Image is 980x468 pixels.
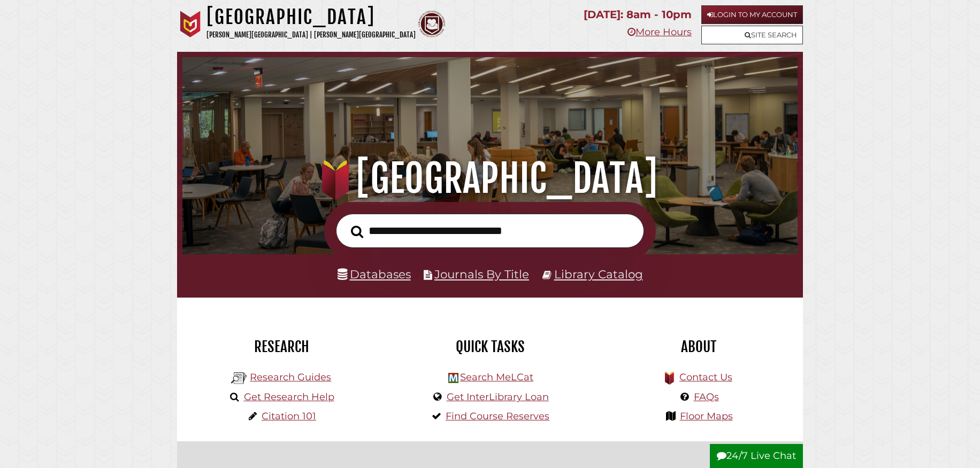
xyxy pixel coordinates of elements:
[602,338,795,356] h2: About
[627,26,692,38] a: More Hours
[346,222,369,241] button: Search
[351,225,363,238] i: Search
[262,410,316,422] a: Citation 101
[185,338,378,356] h2: Research
[197,155,783,202] h1: [GEOGRAPHIC_DATA]
[554,267,643,281] a: Library Catalog
[231,370,247,386] img: Hekman Library Logo
[206,29,416,41] p: [PERSON_NAME][GEOGRAPHIC_DATA] | [PERSON_NAME][GEOGRAPHIC_DATA]
[694,391,719,403] a: FAQs
[680,410,733,422] a: Floor Maps
[394,338,586,356] h2: Quick Tasks
[701,5,803,24] a: Login to My Account
[250,371,331,383] a: Research Guides
[701,26,803,44] a: Site Search
[434,267,529,281] a: Journals By Title
[338,267,411,281] a: Databases
[584,5,692,24] p: [DATE]: 8am - 10pm
[446,410,549,422] a: Find Course Reserves
[460,371,533,383] a: Search MeLCat
[448,373,458,383] img: Hekman Library Logo
[418,11,445,37] img: Calvin Theological Seminary
[447,391,549,403] a: Get InterLibrary Loan
[244,391,334,403] a: Get Research Help
[679,371,732,383] a: Contact Us
[177,11,204,37] img: Calvin University
[206,5,416,29] h1: [GEOGRAPHIC_DATA]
